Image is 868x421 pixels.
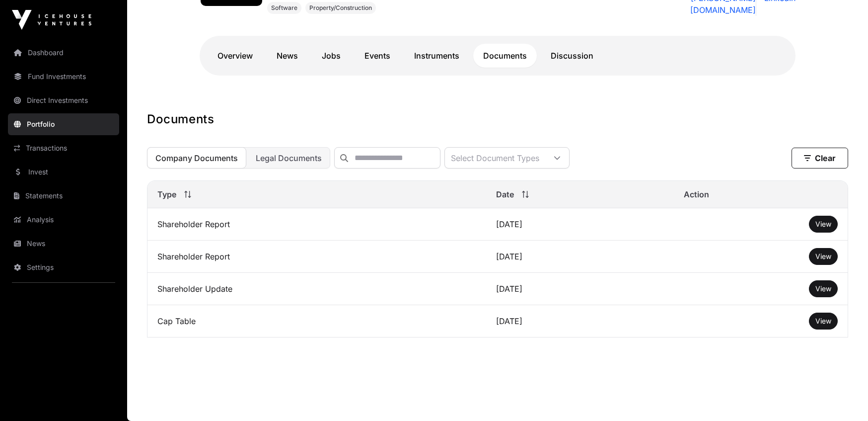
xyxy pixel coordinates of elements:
div: Select Document Types [445,148,545,168]
a: Discussion [541,44,603,68]
td: Shareholder Update [147,273,486,305]
a: News [267,44,308,68]
nav: Tabs [208,44,788,68]
button: View [809,216,838,233]
a: Jobs [312,44,351,68]
a: Analysis [8,209,119,231]
td: [DATE] [486,305,674,337]
a: Documents [473,44,537,68]
button: Clear [792,148,848,168]
a: News [8,233,119,254]
td: Cap Table [147,305,486,337]
span: Property/Construction [309,4,372,12]
a: Fund Investments [8,66,119,87]
a: Overview [208,44,263,68]
h1: Documents [147,111,848,127]
span: View [815,284,831,293]
span: Date [496,188,514,200]
button: Legal Documents [247,147,330,168]
a: Portfolio [8,113,119,135]
td: Shareholder Report [147,208,486,241]
a: View [815,316,831,326]
a: Statements [8,185,119,207]
img: Icehouse Ventures Logo [12,10,91,30]
button: View [809,280,838,297]
a: Dashboard [8,42,119,64]
iframe: Chat Widget [818,373,868,421]
td: [DATE] [486,241,674,273]
span: View [815,252,831,260]
a: View [815,219,831,229]
button: View [809,248,838,265]
span: View [815,220,831,228]
span: Type [157,188,176,200]
td: Shareholder Report [147,241,486,273]
a: View [815,252,831,261]
a: Transactions [8,137,119,159]
a: Instruments [404,44,469,68]
span: Action [684,188,709,200]
span: View [815,317,831,325]
button: View [809,313,838,330]
a: Direct Investments [8,89,119,111]
button: Company Documents [147,147,246,168]
td: [DATE] [486,273,674,305]
td: [DATE] [486,208,674,241]
a: Events [355,44,400,68]
span: Company Documents [155,153,238,163]
a: Settings [8,256,119,278]
span: Legal Documents [256,153,322,163]
a: Invest [8,161,119,183]
a: View [815,284,831,294]
span: Software [271,4,297,12]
